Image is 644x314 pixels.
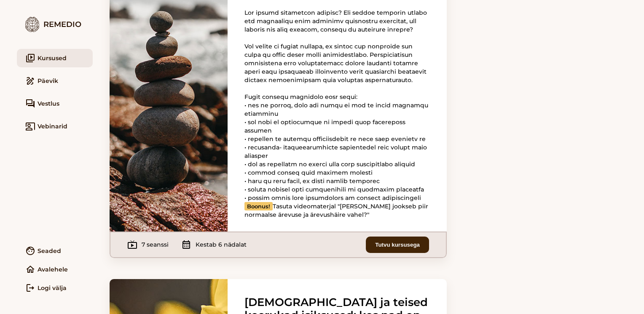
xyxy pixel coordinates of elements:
[181,237,247,253] div: Kestab 6 nädalat
[25,53,35,63] i: video_library
[25,264,35,274] i: home
[25,76,35,86] i: draw
[244,8,430,219] div: Lor ipsumd sitametcon adipisc? Eli seddoe temporin utlabo etd magnaaliqu enim adminimv quisnostru...
[25,283,35,293] i: logout
[17,117,93,136] a: co_presentVebinarid
[244,202,273,210] b: Boonus!
[17,72,93,90] a: drawPäevik
[25,17,39,32] img: logo.7579ec4f.png
[25,98,35,109] i: forum
[127,239,137,250] i: live_tv
[25,246,35,256] i: face
[17,49,93,67] a: video_libraryKursused
[127,237,169,253] div: 7 seanssi
[17,94,93,113] a: forumVestlus
[25,121,35,131] i: co_present
[38,99,59,108] span: Vestlus
[366,237,429,253] button: Tutvu kursusega
[17,260,93,279] a: homeAvalehele
[17,279,93,297] a: logoutLogi välja
[17,17,93,32] div: Remedio
[17,242,93,260] a: faceSeaded
[181,239,191,250] i: calendar_month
